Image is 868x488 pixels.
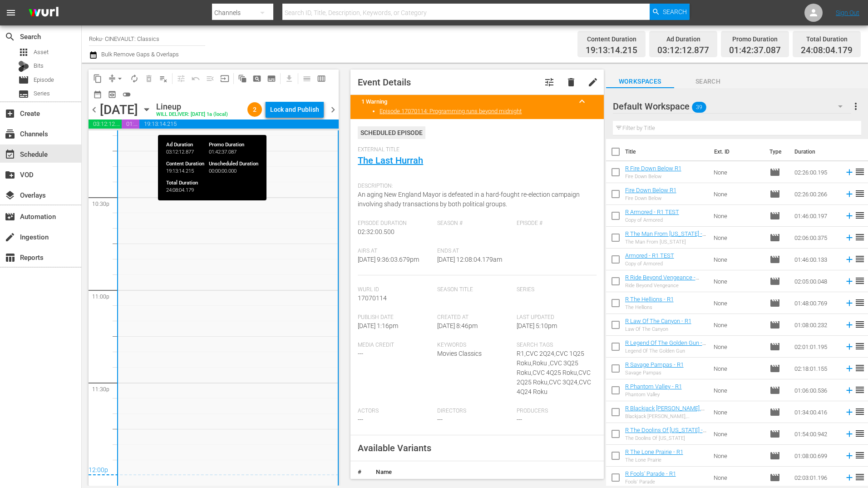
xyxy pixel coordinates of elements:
[769,298,780,309] span: Episode
[358,322,398,329] span: [DATE] 1:16pm
[625,283,707,289] div: Ride Beyond Vengeance
[625,392,682,398] div: Phantom Valley
[625,435,707,441] div: The Doolins Of [US_STATE]
[854,297,865,308] span: reorder
[267,74,276,83] span: subtitles_outlined
[358,342,433,349] span: Media Credit
[625,479,676,485] div: Fools' Parade
[252,74,261,83] span: pageview_outlined
[791,358,841,379] td: 02:18:01.155
[358,294,387,302] span: 17070114
[358,248,433,255] span: Airs At
[18,61,29,72] div: Bits
[5,31,15,42] span: Search
[358,77,411,88] span: Event Details
[5,169,15,180] span: VOD
[5,190,15,201] span: Overlays
[789,139,843,164] th: Duration
[844,364,854,373] svg: Add to Schedule
[625,174,681,179] div: Fire Down Below
[625,239,707,245] div: The Man From [US_STATE]
[710,401,766,423] td: None
[769,428,780,439] span: Episode
[791,314,841,336] td: 01:08:00.232
[854,254,865,264] span: reorder
[5,252,15,263] span: Reports
[769,341,780,352] span: Episode
[844,233,854,243] svg: Add to Schedule
[854,188,865,199] span: reorder
[729,45,781,56] span: 01:42:37.087
[560,71,582,93] button: delete
[729,33,781,45] div: Promo Duration
[791,227,841,249] td: 02:06:00.375
[663,4,687,20] span: Search
[769,254,780,265] span: Episode
[791,445,841,467] td: 01:08:00.699
[710,445,766,467] td: None
[710,379,766,401] td: None
[844,189,854,199] svg: Add to Schedule
[625,230,706,244] a: R The Man From [US_STATE] - R1
[625,448,683,455] a: R The Lone Prairie - R1
[769,167,780,178] span: Episode
[791,401,841,423] td: 01:34:00.416
[517,314,592,321] span: Last Updated
[801,45,853,56] span: 24:08:04.179
[625,187,676,194] a: Fire Down Below R1
[34,61,44,70] span: Bits
[709,139,764,164] th: Ext. ID
[142,71,156,86] span: Select an event to delete
[844,429,854,439] svg: Add to Schedule
[710,270,766,292] td: None
[606,76,674,87] span: Workspaces
[850,101,861,112] span: more_vert
[854,406,865,417] span: reorder
[625,209,679,215] a: R Armored - R1 TEST
[587,77,598,88] span: edit
[791,423,841,445] td: 01:54:00.942
[317,74,326,83] span: calendar_view_week_outlined
[361,98,571,105] title: 1 Warning
[122,90,131,99] span: toggle_off
[89,104,100,115] span: chevron_left
[358,408,433,415] span: Actors
[89,466,339,475] div: 12:00p
[769,276,780,287] span: movie
[769,210,780,221] span: Episode
[586,45,637,56] span: 19:13:14.215
[350,461,369,483] th: #
[358,228,395,235] span: 02:32:00.500
[844,385,854,395] svg: Add to Schedule
[625,361,684,368] a: R Savage Pampas - R1
[844,211,854,221] svg: Add to Schedule
[93,74,102,83] span: content_copy
[358,256,419,263] span: [DATE] 9:36:03.679pm
[625,304,674,310] div: The Hellions
[710,314,766,336] td: None
[34,48,49,57] span: Asset
[100,51,179,58] span: Bulk Remove Gaps & Overlaps
[327,104,339,115] span: chevron_right
[5,7,16,18] span: menu
[791,270,841,292] td: 02:05:00.048
[710,292,766,314] td: None
[358,350,363,357] span: ---
[625,139,709,164] th: Title
[710,183,766,205] td: None
[710,249,766,270] td: None
[122,120,139,129] span: 01:42:37.087
[769,450,780,461] span: Episode
[650,4,690,20] button: Search
[93,90,102,99] span: date_range_outlined
[854,450,865,461] span: reorder
[625,318,691,324] a: R Law Of The Canyon - R1
[538,71,560,93] button: tune
[854,363,865,373] span: reorder
[18,47,29,58] span: Asset
[625,405,705,418] a: R Blackjack [PERSON_NAME], Desperado - R1
[232,70,250,87] span: Refresh All Search Blocks
[791,161,841,183] td: 02:26:00.195
[264,71,279,86] span: Create Series Block
[358,443,431,453] span: Available Variants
